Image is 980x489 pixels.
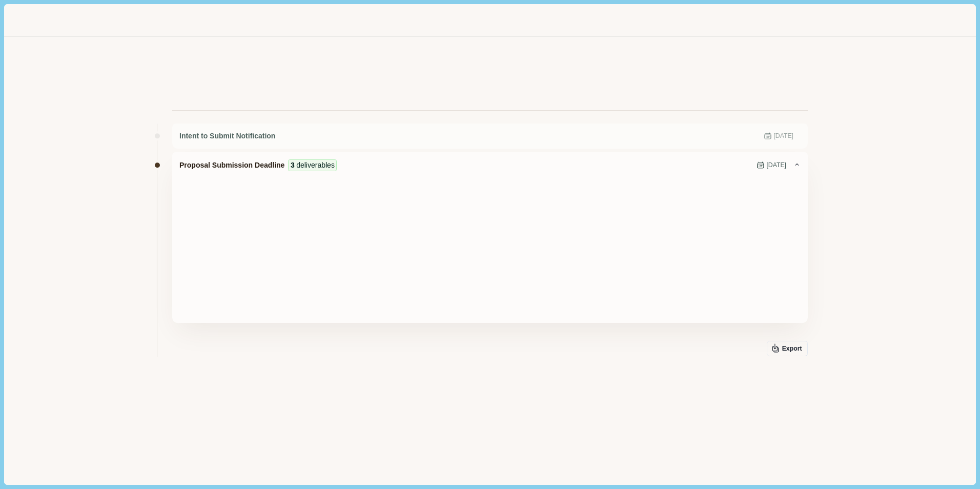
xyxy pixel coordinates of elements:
button: Export [767,341,808,356]
span: Intent to Submit Notification [179,131,275,141]
span: [DATE] [766,161,786,170]
span: [DATE] [773,132,793,141]
span: Proposal Submission Deadline [179,160,284,171]
span: 3 [291,160,295,171]
span: deliverables [296,160,335,171]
